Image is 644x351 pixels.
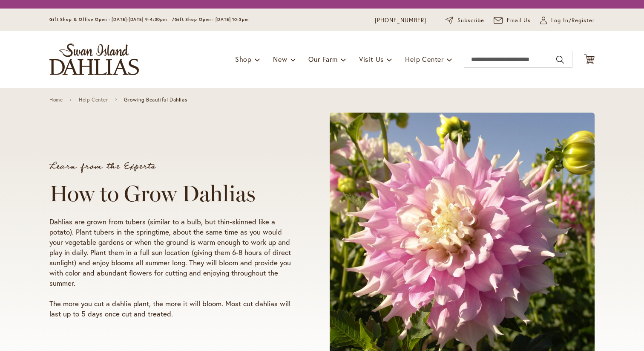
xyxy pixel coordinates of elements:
span: Help Center [405,55,444,64]
a: Help Center [79,97,108,103]
p: The more you cut a dahlia plant, the more it will bloom. Most cut dahlias will last up to 5 days ... [49,299,297,319]
span: New [273,55,287,64]
span: Subscribe [457,16,484,25]
p: Dahlias are grown from tubers (similar to a bulb, but thin-skinned like a potato). Plant tubers i... [49,217,297,288]
a: store logo [49,44,139,75]
span: Gift Shop & Office Open - [DATE]-[DATE] 9-4:30pm / [49,17,175,22]
span: Visit Us [359,55,384,64]
a: Subscribe [446,16,484,25]
span: Shop [235,55,252,64]
a: Log In/Register [540,16,595,25]
a: Email Us [494,16,531,25]
span: Gift Shop Open - [DATE] 10-3pm [175,17,249,22]
p: Learn from the Experts [49,162,297,171]
h1: How to Grow Dahlias [49,181,297,206]
span: Our Farm [308,55,337,64]
a: [PHONE_NUMBER] [375,16,426,25]
span: Log In/Register [551,16,595,25]
span: Growing Beautiful Dahlias [124,97,187,103]
span: Email Us [507,16,531,25]
a: Home [49,97,63,103]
